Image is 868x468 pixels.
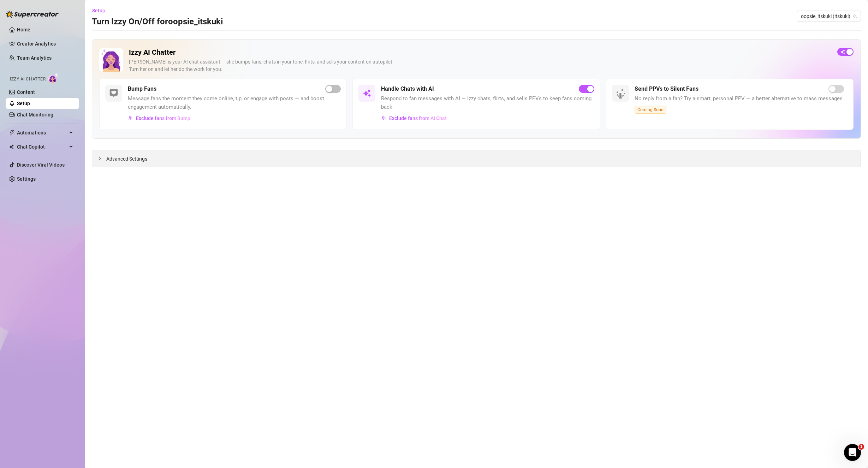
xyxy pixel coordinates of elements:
span: Automations [17,127,67,138]
button: Exclude fans from AI Chat [381,113,447,124]
span: Respond to fan messages with AI — Izzy chats, flirts, and sells PPVs to keep fans coming back. [381,95,594,111]
h5: Handle Chats with AI [381,85,434,93]
a: Settings [17,176,36,182]
a: Discover Viral Videos [17,162,65,168]
span: No reply from a fan? Try a smart, personal PPV — a better alternative to mass messages. [635,95,844,103]
img: AI Chatter [48,73,59,83]
a: Team Analytics [17,55,52,61]
img: Izzy AI Chatter [99,48,123,72]
span: 1 [858,444,864,450]
span: collapsed [98,156,102,161]
img: svg%3e [109,89,118,97]
span: thunderbolt [9,130,15,136]
span: team [853,14,857,18]
img: Chat Copilot [9,144,14,149]
h5: Send PPVs to Silent Fans [635,85,698,93]
span: Setup [92,8,105,13]
div: [PERSON_NAME] is your AI chat assistant — she bumps fans, chats in your tone, flirts, and sells y... [129,58,832,73]
a: Chat Monitoring [17,112,53,118]
img: svg%3e [363,89,371,97]
button: Exclude fans from Bump [128,113,191,124]
img: silent-fans-ppv-o-N6Mmdf.svg [616,89,627,100]
span: Izzy AI Chatter [10,76,46,83]
span: Exclude fans from AI Chat [389,115,447,121]
h5: Bump Fans [128,85,156,93]
img: svg%3e [381,116,386,121]
img: svg%3e [128,116,133,121]
span: Advanced Settings [106,155,147,163]
span: Exclude fans from Bump [136,115,190,121]
span: Message fans the moment they come online, tip, or engage with posts — and boost engagement automa... [128,95,341,111]
div: collapsed [98,155,106,162]
img: logo-BBDzfeDw.svg [6,11,59,18]
a: Creator Analytics [17,38,73,49]
h2: Izzy AI Chatter [129,48,832,57]
a: Content [17,89,35,95]
span: oopsie_itskuki (itskuki) [801,11,857,22]
span: Coming Soon [635,106,666,114]
a: Setup [17,101,30,106]
span: Chat Copilot [17,141,67,152]
iframe: Intercom live chat [844,444,861,461]
button: Setup [92,5,111,16]
a: Home [17,27,30,32]
h3: Turn Izzy On/Off for oopsie_itskuki [92,16,223,28]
